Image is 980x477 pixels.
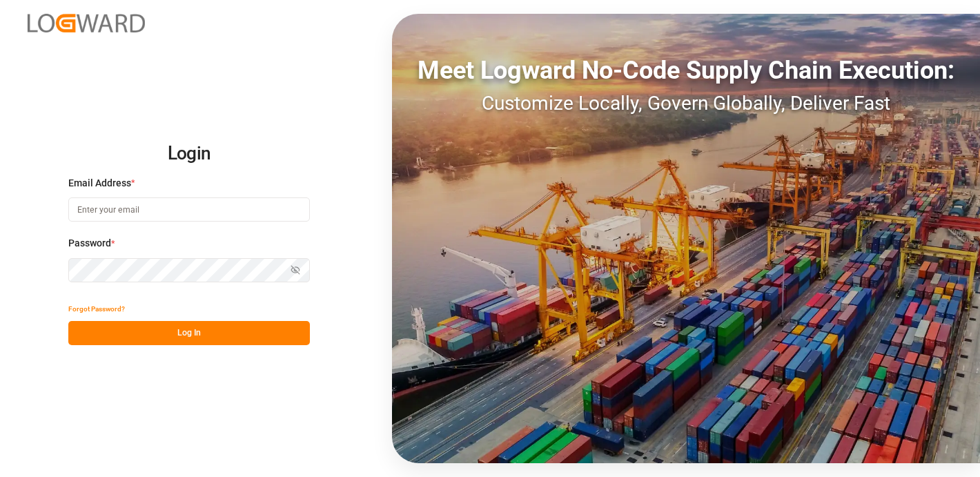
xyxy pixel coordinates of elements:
[68,132,310,176] h2: Login
[68,321,310,345] button: Log In
[392,52,980,89] div: Meet Logward No-Code Supply Chain Execution:
[68,197,310,222] input: Enter your email
[68,236,111,251] span: Password
[68,297,125,321] button: Forgot Password?
[392,89,980,118] div: Customize Locally, Govern Globally, Deliver Fast
[28,14,145,32] img: Logward_new_orange.png
[68,176,131,191] span: Email Address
